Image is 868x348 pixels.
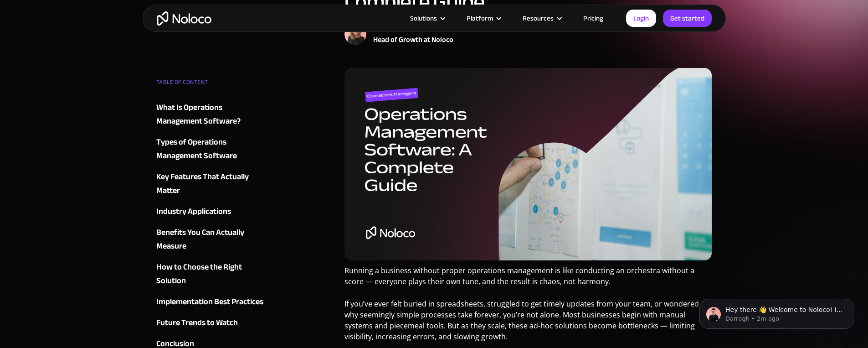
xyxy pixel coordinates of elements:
[373,34,453,45] div: Head of Growth at Noloco
[156,205,231,218] div: Industry Applications
[156,316,238,330] div: Future Trends to Watch
[344,68,712,260] img: Operations Management Software: A Complete Guide
[511,12,572,24] div: Resources
[663,10,712,27] a: Get started
[156,226,267,253] a: Benefits You Can Actually Measure
[467,12,493,24] div: Platform
[455,12,511,24] div: Platform
[156,295,263,309] div: Implementation Best Practices
[157,11,211,26] a: home
[156,316,267,330] a: Future Trends to Watch
[156,135,267,163] a: Types of Operations Management Software
[156,101,267,128] a: What Is Operations Management Software?
[399,12,455,24] div: Solutions
[156,295,267,309] a: Implementation Best Practices
[156,260,267,288] a: How to Choose the Right Solution
[410,12,437,24] div: Solutions
[523,12,554,24] div: Resources
[156,205,267,218] a: Industry Applications
[156,170,267,197] a: Key Features That Actually Matter
[344,265,712,294] p: Running a business without proper operations management is like conducting an orchestra without a...
[572,12,615,24] a: Pricing
[686,280,868,343] iframe: Intercom notifications message
[626,10,656,27] a: Login
[156,75,267,93] div: TABLE OF CONTENT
